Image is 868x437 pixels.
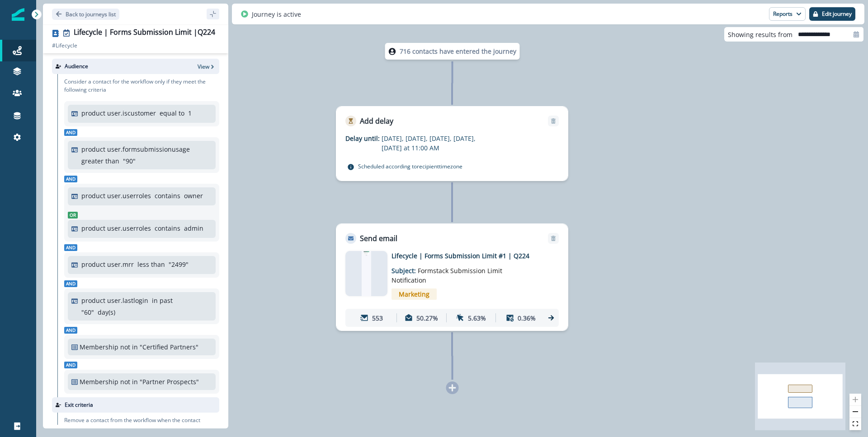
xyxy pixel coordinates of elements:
[81,156,119,166] p: greater than
[518,313,536,323] p: 0.36%
[52,9,119,20] button: Go back
[198,63,209,70] p: View
[452,61,453,105] g: Edge from node-dl-count to e3a5339a-c858-4163-a6a9-2d65aa200e18
[360,233,397,244] p: Send email
[81,144,190,154] p: product user.formsubmissionusage
[152,296,173,305] p: in past
[366,43,539,60] div: 716 contacts have entered the journey
[12,8,24,21] img: Inflection
[64,416,219,432] p: Remove a contact from the workflow when the contact completes the workflow
[468,313,486,323] p: 5.63%
[809,7,855,21] button: Edit journey
[362,251,371,296] img: email asset unavailable
[140,342,200,352] p: "Certified Partners"
[184,223,203,233] p: admin
[345,134,382,143] p: Delay until:
[81,296,148,305] p: product user.lastlogin
[849,406,861,418] button: zoom out
[849,418,861,430] button: fit view
[769,7,806,21] button: Reports
[360,116,393,126] p: Add delay
[207,9,219,19] button: sidebar collapse toggle
[64,362,77,368] span: And
[81,191,151,200] p: product user.userroles
[372,313,383,323] p: 553
[64,176,77,182] span: And
[65,62,88,70] p: Audience
[358,162,462,171] p: Scheduled according to recipient timezone
[64,280,77,287] span: And
[120,377,138,386] p: not in
[66,10,116,18] p: Back to journeys list
[822,11,852,17] p: Edit journey
[392,288,437,300] span: Marketing
[140,377,200,386] p: "Partner Prospects"
[52,42,77,50] p: # Lifecycle
[81,108,156,118] p: product user.iscustomer
[64,244,77,251] span: And
[81,260,134,269] p: product user.mrr
[728,30,793,39] p: Showing results from
[74,28,215,38] div: Lifecycle | Forms Submission Limit |Q224
[400,46,516,56] p: 716 contacts have entered the journey
[137,260,165,269] p: less than
[155,223,180,233] p: contains
[452,332,453,380] g: Edge from 8915c884-161f-4188-94c9-3be2208e2605 to node-add-under-a1e709df-a9de-4c89-8a91-bfe1638d...
[336,223,568,331] div: Send emailRemoveemail asset unavailableLifecycle | Forms Submission Limit #1 | Q224Subject: Forms...
[184,191,203,200] p: owner
[169,260,189,269] p: " 2499 "
[81,307,94,317] p: " 60 "
[120,342,138,352] p: not in
[416,313,438,323] p: 50.27%
[81,223,151,233] p: product user.userroles
[336,106,568,181] div: Add delayRemoveDelay until:[DATE], [DATE], [DATE], [DATE], [DATE] at 11:00 AMScheduled according ...
[155,191,180,200] p: contains
[68,212,78,218] span: Or
[80,377,118,386] p: Membership
[382,134,495,153] p: [DATE], [DATE], [DATE], [DATE], [DATE] at 11:00 AM
[64,129,77,136] span: And
[198,63,216,70] button: View
[80,342,118,352] p: Membership
[123,156,136,166] p: " 90 "
[252,9,301,19] p: Journey is active
[392,260,505,285] p: Subject:
[64,327,77,334] span: And
[392,251,536,260] p: Lifecycle | Forms Submission Limit #1 | Q224
[65,401,93,409] p: Exit criteria
[392,266,502,284] span: Formstack Submission Limit Notification
[98,307,115,317] p: day(s)
[188,108,192,118] p: 1
[160,108,184,118] p: equal to
[64,78,219,94] p: Consider a contact for the workflow only if they meet the following criteria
